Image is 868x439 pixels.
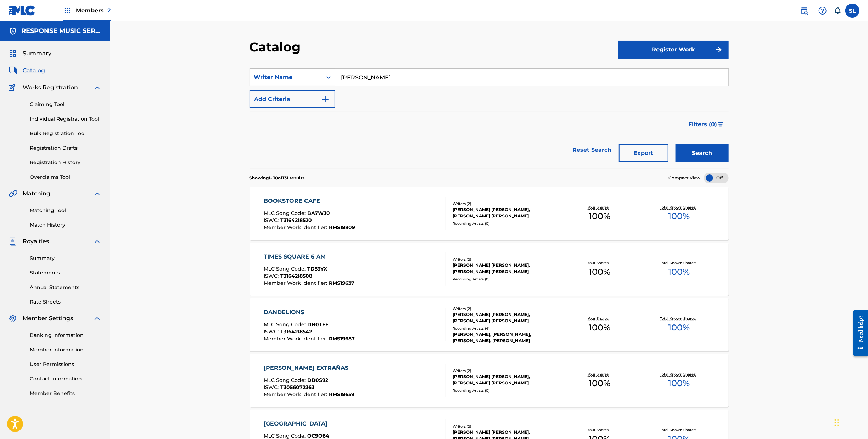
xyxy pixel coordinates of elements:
a: Claiming Tool [30,101,101,108]
a: Public Search [797,4,811,18]
p: Your Shares: [588,260,611,266]
div: Writers ( 2 ) [453,306,560,311]
img: expand [93,83,101,92]
span: 100 % [668,210,690,223]
span: T3056072363 [280,384,314,390]
span: T3164218542 [280,328,312,335]
span: ISWC : [264,273,280,279]
p: Your Shares: [588,372,611,377]
div: BOOKSTORE CAFE [264,197,355,205]
span: Matching [23,189,50,198]
a: Annual Statements [30,284,101,291]
a: Registration History [30,159,101,166]
span: 100 % [589,377,610,390]
img: help [818,6,827,15]
a: SummarySummary [9,49,51,58]
span: OC9O84 [307,433,329,439]
p: Showing 1 - 10 of 131 results [250,175,305,181]
div: Writers ( 2 ) [453,201,560,206]
div: Recording Artists ( 0 ) [453,221,560,226]
a: Matching Tool [30,207,101,214]
p: Your Shares: [588,427,611,433]
div: TIMES SQUARE 6 AM [264,252,354,261]
a: DANDELIONSMLC Song Code:DB0TFEISWC:T3164218542Member Work Identifier:RMS19687Writers (2)[PERSON_N... [250,298,729,351]
span: MLC Song Code : [264,377,307,383]
span: MLC Song Code : [264,433,307,439]
span: T3164218508 [280,273,312,279]
span: Member Work Identifier : [264,280,329,286]
span: 100 % [589,321,610,334]
button: Search [676,144,729,162]
div: Help [816,4,830,18]
a: Contact Information [30,375,101,383]
button: Filters (0) [684,116,729,133]
a: Member Benefits [30,390,101,397]
span: Works Registration [23,83,78,92]
p: Total Known Shares: [660,372,698,377]
div: Recording Artists ( 0 ) [453,388,560,393]
span: Compact View [669,175,701,181]
div: Chatt-widget [833,405,868,439]
span: ISWC : [264,384,280,390]
div: DANDELIONS [264,308,355,317]
img: f7272a7cc735f4ea7f67.svg [715,45,723,54]
a: Registration Drafts [30,144,101,152]
a: Member Information [30,346,101,354]
p: Total Known Shares: [660,205,698,210]
a: Rate Sheets [30,298,101,306]
span: 100 % [589,266,610,278]
span: BA7WJ0 [307,210,330,216]
span: Member Settings [23,314,73,323]
img: Works Registration [9,83,18,92]
p: Your Shares: [588,316,611,321]
iframe: Resource Center [848,304,868,363]
span: Summary [23,49,51,58]
img: Royalties [9,237,17,246]
span: Royalties [23,237,49,246]
span: 2 [107,7,111,14]
img: search [800,6,808,15]
h5: RESPONSE MUSIC SERVICES [21,27,101,35]
span: 100 % [668,377,690,390]
img: Summary [9,49,17,58]
span: Members [76,6,111,15]
a: Summary [30,255,101,262]
div: Recording Artists ( 4 ) [453,326,560,331]
img: expand [93,314,101,323]
div: [PERSON_NAME] [PERSON_NAME], [PERSON_NAME] [PERSON_NAME] [453,373,560,386]
div: Writers ( 2 ) [453,257,560,262]
span: RMS19809 [329,224,355,230]
img: 9d2ae6d4665cec9f34b9.svg [321,95,330,104]
img: expand [93,237,101,246]
a: Individual Registration Tool [30,115,101,123]
span: Member Work Identifier : [264,335,329,342]
a: User Permissions [30,361,101,368]
div: [PERSON_NAME] EXTRAÑAS [264,364,354,372]
span: 100 % [668,321,690,334]
span: T3164218520 [280,217,312,223]
img: Top Rightsholders [63,6,72,15]
span: Filters ( 0 ) [689,120,717,129]
a: Overclaims Tool [30,173,101,181]
div: Recording Artists ( 0 ) [453,277,560,282]
div: [GEOGRAPHIC_DATA] [264,419,353,428]
img: Catalog [9,66,17,75]
div: [PERSON_NAME], [PERSON_NAME], [PERSON_NAME], [PERSON_NAME] [453,331,560,344]
span: DB0TFE [307,321,329,328]
button: Export [619,144,668,162]
h2: Catalog [250,39,304,55]
span: RMS19687 [329,335,355,342]
div: User Menu [845,4,859,18]
span: 100 % [589,210,610,223]
span: ISWC : [264,217,280,223]
img: Matching [9,189,17,198]
div: Dra [835,412,839,433]
p: Total Known Shares: [660,427,698,433]
form: Search Form [250,68,729,169]
a: [PERSON_NAME] EXTRAÑASMLC Song Code:DB0S92ISWC:T3056072363Member Work Identifier:RMS19659Writers ... [250,354,729,407]
img: MLC Logo [9,5,36,16]
span: Member Work Identifier : [264,224,329,230]
span: 100 % [668,266,690,278]
div: [PERSON_NAME] [PERSON_NAME], [PERSON_NAME] [PERSON_NAME] [453,311,560,324]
